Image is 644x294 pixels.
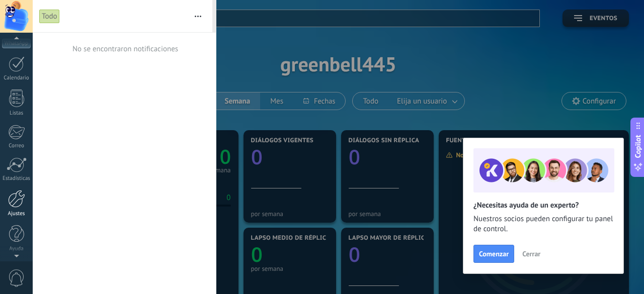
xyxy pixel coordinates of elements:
div: Ajustes [2,211,31,217]
button: Cerrar [518,246,545,261]
div: Listas [2,110,31,117]
h2: ¿Necesitas ayuda de un experto? [473,201,613,210]
div: Todo [39,9,60,24]
div: Calendario [2,75,31,81]
button: Comenzar [473,245,514,263]
span: Comenzar [479,250,509,257]
div: Estadísticas [2,175,31,182]
div: No se encontraron notificaciones [72,44,178,54]
span: Nuestros socios pueden configurar tu panel de control. [473,214,613,234]
span: Copilot [633,135,643,158]
div: Ayuda [2,246,31,252]
div: Correo [2,143,31,149]
span: Cerrar [522,250,540,257]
